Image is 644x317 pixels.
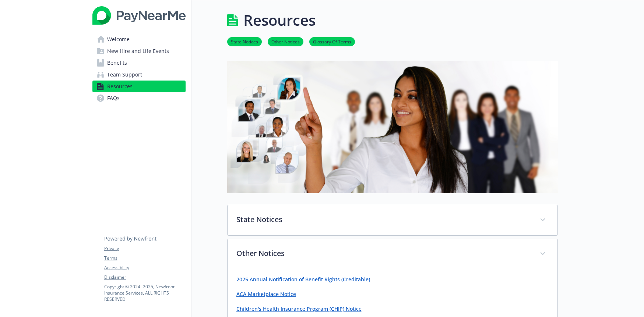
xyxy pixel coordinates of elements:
[107,69,142,81] span: Team Support
[92,57,186,69] a: Benefits
[104,284,185,302] p: Copyright © 2024 - 2025 , Newfront Insurance Services, ALL RIGHTS RESERVED
[107,33,130,45] span: Welcome
[228,205,557,235] div: State Notices
[227,38,262,45] a: State Notices
[104,245,185,252] a: Privacy
[104,264,185,271] a: Accessibility
[107,45,169,57] span: New Hire and Life Events
[92,92,186,104] a: FAQs
[236,305,362,312] a: Children's Health Insurance Program (CHIP) Notice
[236,276,370,283] a: 2025 Annual Notification of Benefit Rights (Creditable)
[236,214,531,225] p: State Notices
[228,239,557,269] div: Other Notices
[243,9,316,31] h1: Resources
[92,69,186,81] a: Team Support
[268,38,303,45] a: Other Notices
[92,33,186,45] a: Welcome
[107,57,127,69] span: Benefits
[104,255,185,261] a: Terms
[236,291,296,298] a: ACA Marketplace Notice
[104,274,185,281] a: Disclaimer
[309,38,355,45] a: Glossary Of Terms
[92,81,186,92] a: Resources
[227,61,558,193] img: resources page banner
[107,92,120,104] span: FAQs
[107,81,133,92] span: Resources
[92,45,186,57] a: New Hire and Life Events
[236,248,531,259] p: Other Notices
